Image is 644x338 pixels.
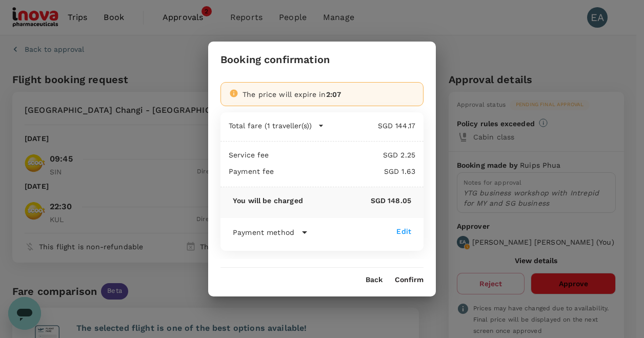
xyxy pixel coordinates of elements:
p: Total fare (1 traveller(s)) [229,121,312,131]
div: Edit [396,226,411,236]
p: SGD 2.25 [269,150,415,160]
p: Payment method [233,227,294,237]
button: Back [366,276,383,284]
p: SGD 148.05 [303,195,411,206]
p: SGD 144.17 [324,121,415,131]
h3: Booking confirmation [220,54,330,66]
p: SGD 1.63 [274,166,415,176]
p: Payment fee [229,166,274,176]
span: 2:07 [326,90,341,98]
div: The price will expire in [243,89,415,100]
p: You will be charged [233,195,303,206]
button: Total fare (1 traveller(s)) [229,121,324,131]
p: Service fee [229,150,269,160]
button: Confirm [395,276,424,284]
